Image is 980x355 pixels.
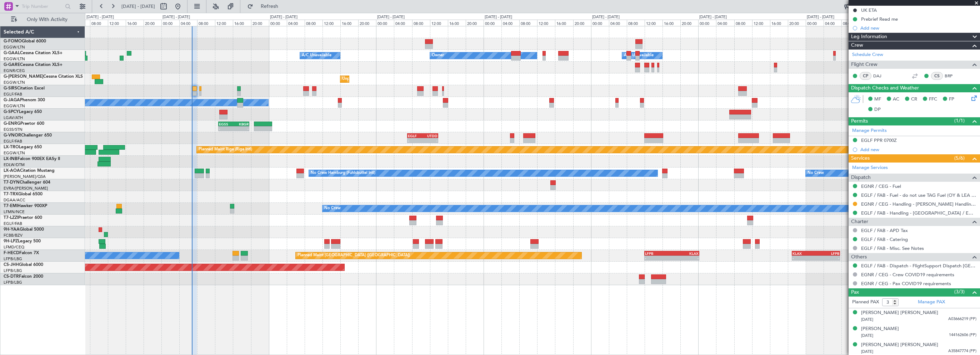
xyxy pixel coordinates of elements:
a: EGGW/LTN [4,150,25,156]
div: Prebrief Read me [861,16,898,22]
div: 00:00 [376,20,394,26]
div: [DATE] - [DATE] [162,14,190,20]
div: 04:00 [394,20,412,26]
a: LX-AOACitation Mustang [4,169,55,173]
div: 16:00 [126,20,144,26]
a: CS-JHHGlobal 6000 [4,263,43,267]
span: 9H-YAA [4,227,20,232]
div: 08:00 [305,20,322,26]
span: FP [949,96,954,103]
div: 04:00 [716,20,734,26]
div: - [219,127,234,131]
a: G-[PERSON_NAME]Cessna Citation XLS [4,74,83,79]
span: Crew [851,41,863,50]
span: G-GARE [4,63,20,67]
a: Manage Permits [852,127,887,134]
a: LFMN/NCE [4,209,25,215]
div: 04:00 [179,20,197,26]
span: (5/6) [954,154,965,162]
div: 16:00 [448,20,466,26]
a: LFMD/CEQ [4,245,24,250]
a: T7-TRXGlobal 6500 [4,192,42,196]
a: EGNR / CEG - Crew COVID19 requirements [861,272,954,278]
div: 16:00 [662,20,680,26]
span: LX-INB [4,157,17,161]
div: 08:00 [519,20,537,26]
button: Refresh [244,1,287,12]
a: EGNR / CEG - Pax COVID19 requirements [861,281,951,287]
span: Permits [851,117,868,125]
a: EGLF / FAB - Misc. See Notes [861,245,924,251]
span: AC [893,96,899,103]
div: [DATE] - [DATE] [699,14,727,20]
div: 08:00 [197,20,215,26]
a: EGLF / FAB - Handling - [GEOGRAPHIC_DATA] / EGLF / FAB [861,210,976,216]
div: [DATE] - [DATE] [807,14,834,20]
a: EGGW/LTN [4,80,25,85]
a: LFPB/LBG [4,268,22,273]
div: Add new [860,146,976,153]
span: Dispatch [851,174,871,182]
a: G-SIRSCitation Excel [4,86,45,91]
div: 12:00 [322,20,340,26]
span: G-JAGA [4,98,20,102]
a: DAJ [873,73,889,79]
span: Flight Crew [851,61,877,69]
div: Owner [432,50,444,61]
a: FCBB/BZV [4,233,22,238]
div: 00:00 [806,20,824,26]
span: 144162606 (PP) [949,332,976,338]
a: 9H-YAAGlobal 5000 [4,227,44,232]
div: 04:00 [501,20,519,26]
a: LX-INBFalcon 900EX EASy II [4,157,60,161]
span: A35847774 (PP) [948,348,976,354]
div: KLAX [672,251,699,256]
span: FFC [929,96,937,103]
a: T7-DYNChallenger 604 [4,180,50,185]
div: 04:00 [287,20,305,26]
span: [DATE] [861,349,873,354]
div: 20:00 [788,20,806,26]
label: Planned PAX [852,299,879,306]
div: [PERSON_NAME] [861,325,899,333]
div: - [816,256,839,260]
a: G-ENRGPraetor 600 [4,122,44,126]
a: EGLF / FAB - Dispatch - FlightSupport Dispatch [GEOGRAPHIC_DATA] [861,263,976,269]
a: EGLF / FAB - APD Tax [861,227,908,233]
a: CS-DTRFalcon 2000 [4,274,43,279]
div: 12:00 [645,20,662,26]
span: Refresh [255,4,285,9]
div: LFPB [816,251,839,256]
div: CP [860,72,871,80]
div: - [408,138,423,143]
a: G-VNORChallenger 650 [4,133,52,138]
div: Planned Maint [GEOGRAPHIC_DATA] ([GEOGRAPHIC_DATA]) [297,250,410,261]
span: 9H-LPZ [4,239,18,243]
span: Others [851,253,867,261]
a: EGLF/FAB [4,139,22,144]
span: (1/1) [954,117,965,124]
div: A/C Unavailable [624,50,654,61]
a: F-HECDFalcon 7X [4,251,39,255]
span: T7-DYN [4,180,20,185]
span: [DATE] - [DATE] [121,3,155,10]
div: 16:00 [340,20,358,26]
a: EGGW/LTN [4,45,25,50]
div: UK ETA [861,7,877,13]
div: 12:00 [752,20,770,26]
span: T7-LZZI [4,216,18,220]
div: Add new [860,25,976,31]
div: 16:00 [770,20,788,26]
span: Leg Information [851,33,887,41]
a: EGGW/LTN [4,103,25,109]
a: LFPB/LBG [4,280,22,285]
a: T7-LZZIPraetor 600 [4,216,42,220]
div: EGLF PPR 0700Z [861,137,897,143]
a: Manage PAX [918,299,945,306]
div: No Crew [807,168,824,179]
span: MF [874,96,881,103]
div: No Crew [324,203,341,214]
div: 16:00 [555,20,573,26]
a: EGLF/FAB [4,221,22,226]
div: [PERSON_NAME] [PERSON_NAME] [861,309,938,317]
